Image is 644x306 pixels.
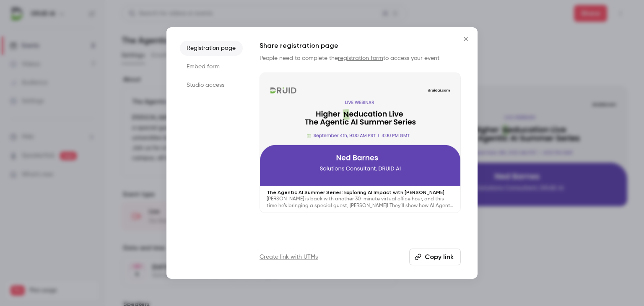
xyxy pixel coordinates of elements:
li: Embed form [180,59,243,74]
a: Create link with UTMs [260,253,318,261]
p: [PERSON_NAME] is back with another 30-minute virtual office hour, and this time he’s bringing a s... [267,196,454,209]
h1: Share registration page [260,41,461,51]
li: Studio access [180,78,243,93]
p: The Agentic AI Summer Series: Exploring AI Impact with [PERSON_NAME] [267,189,454,196]
p: People need to complete the to access your event [260,54,461,62]
a: registration form [338,55,383,61]
li: Registration page [180,41,243,56]
button: Copy link [409,249,461,265]
a: The Agentic AI Summer Series: Exploring AI Impact with [PERSON_NAME][PERSON_NAME] is back with an... [260,73,461,213]
button: Close [457,31,474,47]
